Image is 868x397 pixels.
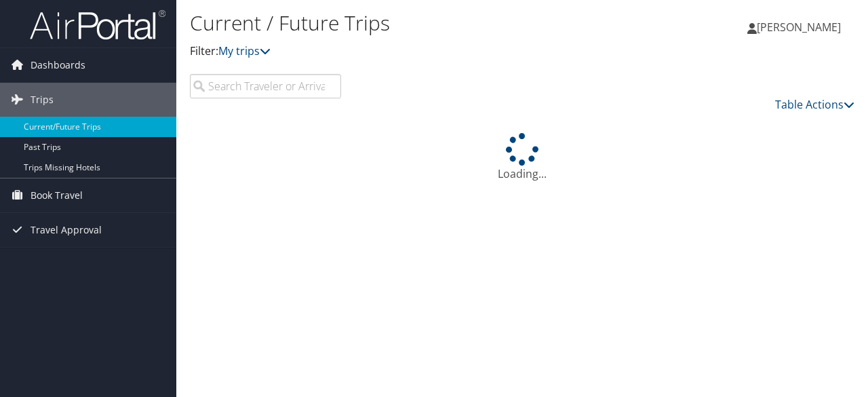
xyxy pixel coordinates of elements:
[31,48,85,82] span: Dashboards
[190,43,633,60] p: Filter:
[30,9,165,41] img: airportal-logo.png
[190,9,633,37] h1: Current / Future Trips
[190,74,341,98] input: Search Traveler or Arrival City
[757,20,841,35] span: [PERSON_NAME]
[31,83,54,117] span: Trips
[31,178,83,212] span: Book Travel
[31,213,102,247] span: Travel Approval
[775,97,854,112] a: Table Actions
[218,43,271,58] a: My trips
[747,7,854,48] a: [PERSON_NAME]
[190,133,854,182] div: Loading...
